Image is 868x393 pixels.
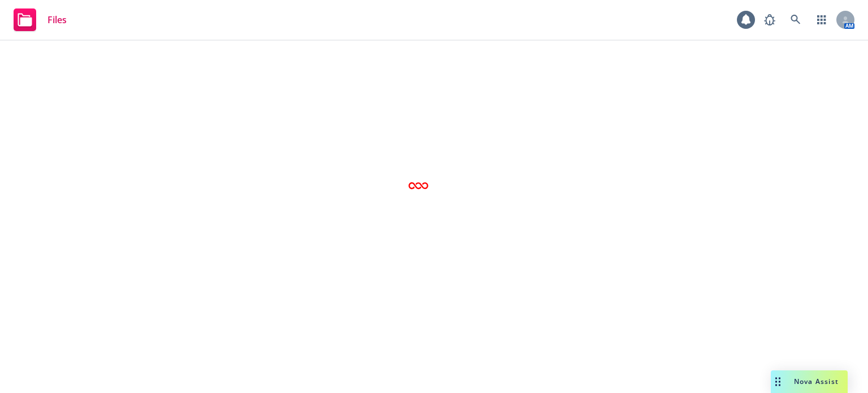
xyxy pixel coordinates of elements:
button: Nova Assist [771,370,848,393]
a: Files [9,4,71,36]
a: Search [784,8,807,31]
div: Drag to move [771,370,785,393]
span: Nova Assist [794,377,839,386]
a: Switch app [810,8,833,31]
a: Report a Bug [758,8,781,31]
span: Files [47,15,67,24]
